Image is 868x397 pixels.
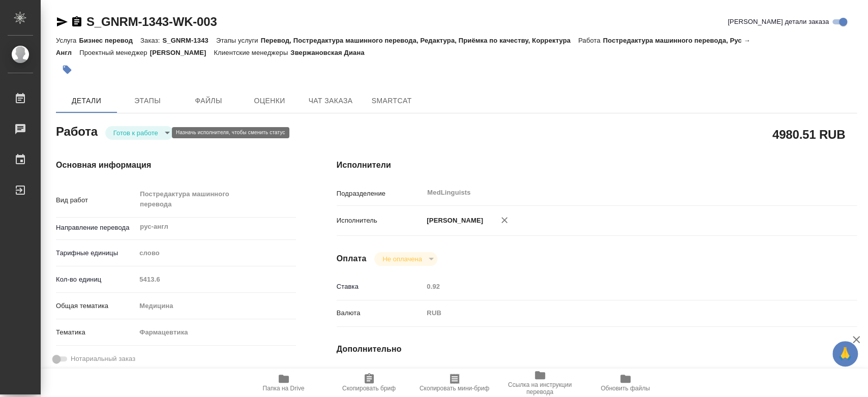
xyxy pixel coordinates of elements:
[772,126,845,143] h2: 4980.51 RUB
[86,15,217,28] a: S_GNRM-1343-WK-003
[71,16,83,28] button: Скопировать ссылку
[140,37,162,44] p: Заказ:
[261,37,578,44] p: Перевод, Постредактура машинного перевода, Редактура, Приёмка по качеству, Корректура
[374,252,437,266] div: Готов к работе
[136,272,295,287] input: Пустое поле
[493,209,516,231] button: Удалить исполнителя
[241,369,326,397] button: Папка на Drive
[290,49,372,56] p: Звержановская Диана
[123,95,172,107] span: Этапы
[56,223,136,233] p: Направление перевода
[423,304,813,322] div: RUB
[56,159,296,171] h4: Основная информация
[110,129,161,137] button: Готов к работе
[56,301,136,311] p: Общая тематика
[263,385,305,392] span: Папка на Drive
[306,95,355,107] span: Чат заказа
[56,274,136,285] p: Кол-во единиц
[105,126,173,140] div: Готов к работе
[337,159,857,171] h4: Исполнители
[503,381,577,395] span: Ссылка на инструкции перевода
[214,49,291,56] p: Клиентские менеджеры
[150,49,214,56] p: [PERSON_NAME]
[136,297,295,315] div: Медицина
[601,385,650,392] span: Обновить файлы
[245,95,294,107] span: Оценки
[326,369,412,397] button: Скопировать бриф
[412,369,497,397] button: Скопировать мини-бриф
[216,37,261,44] p: Этапы услуги
[56,121,98,140] h2: Работа
[337,216,424,226] p: Исполнитель
[423,279,813,294] input: Пустое поле
[832,341,858,367] button: 🙏
[162,37,216,44] p: S_GNRM-1343
[337,308,424,318] p: Валюта
[136,324,295,341] div: Фармацевтика
[337,253,367,265] h4: Оплата
[337,189,424,199] p: Подразделение
[583,369,668,397] button: Обновить файлы
[136,245,295,262] div: слово
[578,37,603,44] p: Работа
[379,255,425,263] button: Не оплачена
[79,37,140,44] p: Бизнес перевод
[56,16,68,28] button: Скопировать ссылку для ЯМессенджера
[62,95,111,107] span: Детали
[56,37,79,44] p: Услуга
[423,216,483,226] p: [PERSON_NAME]
[497,369,583,397] button: Ссылка на инструкции перевода
[420,385,489,392] span: Скопировать мини-бриф
[56,248,136,258] p: Тарифные единицы
[342,385,396,392] span: Скопировать бриф
[836,343,854,364] span: 🙏
[367,95,416,107] span: SmartCat
[728,17,829,27] span: [PERSON_NAME] детали заказа
[56,195,136,205] p: Вид работ
[79,49,149,56] p: Проектный менеджер
[56,327,136,338] p: Тематика
[71,354,135,364] span: Нотариальный заказ
[337,343,857,355] h4: Дополнительно
[337,282,424,292] p: Ставка
[184,95,233,107] span: Файлы
[56,58,78,81] button: Добавить тэг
